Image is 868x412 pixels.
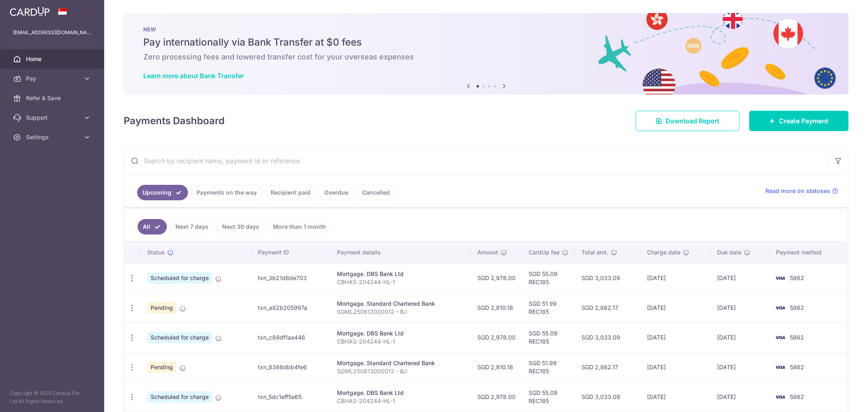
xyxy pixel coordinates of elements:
[337,359,465,367] div: Mortgage. Standard Chartered Bank
[772,333,788,342] img: Bank Card
[641,382,711,412] td: [DATE]
[790,274,804,281] span: 5862
[471,352,522,382] td: SGD 2,810.18
[641,322,711,352] td: [DATE]
[251,352,330,382] td: txn_8386dbb4fe6
[26,55,80,63] span: Home
[641,293,711,322] td: [DATE]
[319,185,354,200] a: Overdue
[265,185,316,200] a: Recipient paid
[10,7,50,16] img: CardUp
[522,382,575,412] td: SGD 55.09 REC185
[251,263,330,293] td: txn_3b21d8de703
[143,36,829,49] h5: Pay internationally via Bank Transfer at $0 fees
[337,270,465,278] div: Mortgage. DBS Bank Ltd
[711,382,769,412] td: [DATE]
[522,352,575,382] td: SGD 51.99 REC185
[124,148,829,174] input: Search by recipient name, payment id or reference
[575,263,641,293] td: SGD 3,033.09
[13,28,91,37] p: [EMAIL_ADDRESS][DOMAIN_NAME]
[138,219,167,234] a: All
[772,392,788,402] img: Bank Card
[575,382,641,412] td: SGD 3,033.09
[251,322,330,352] td: txn_c89df1aa446
[749,111,848,131] a: Create Payment
[251,293,330,322] td: txn_a82b205997a
[717,248,741,256] span: Due date
[582,248,608,256] span: Total amt.
[790,393,804,400] span: 5862
[522,322,575,352] td: SGD 55.09 REC185
[772,303,788,313] img: Bank Card
[711,293,769,322] td: [DATE]
[251,382,330,412] td: txn_5dc1eff5e65
[522,263,575,293] td: SGD 55.09 REC185
[711,322,769,352] td: [DATE]
[26,75,80,83] span: Pay
[711,263,769,293] td: [DATE]
[337,278,465,286] p: CBHAS-204244-HL-1
[124,114,225,128] h4: Payments Dashboard
[147,362,176,373] span: Pending
[779,116,829,126] span: Create Payment
[147,302,176,313] span: Pending
[477,248,498,256] span: Amount
[790,304,804,311] span: 5862
[337,308,465,316] p: SGML250613000012 - BJ
[636,111,739,131] a: Download Report
[471,322,522,352] td: SGD 2,978.00
[471,263,522,293] td: SGD 2,978.00
[772,362,788,372] img: Bank Card
[790,364,804,370] span: 5862
[26,133,80,141] span: Settings
[147,391,212,403] span: Scheduled for charge
[765,187,830,195] span: Read more on statuses
[337,300,465,308] div: Mortgage. Standard Chartered Bank
[641,352,711,382] td: [DATE]
[124,13,848,94] img: Bank transfer banner
[143,52,829,62] h6: Zero processing fees and lowered transfer cost for your overseas expenses
[26,114,80,122] span: Support
[170,219,214,234] a: Next 7 days
[471,382,522,412] td: SGD 2,978.00
[337,397,465,405] p: CBHAS-204244-HL-1
[251,242,330,263] th: Payment ID
[665,116,719,126] span: Download Report
[765,187,838,195] a: Read more on statuses
[641,263,711,293] td: [DATE]
[357,185,395,200] a: Cancelled
[337,389,465,397] div: Mortgage. DBS Bank Ltd
[337,337,465,346] p: CBHAS-204244-HL-1
[147,272,212,284] span: Scheduled for charge
[337,329,465,337] div: Mortgage. DBS Bank Ltd
[770,242,848,263] th: Payment method
[471,293,522,322] td: SGD 2,810.18
[772,273,788,283] img: Bank Card
[330,242,471,263] th: Payment details
[529,248,560,256] span: CardUp fee
[575,322,641,352] td: SGD 3,033.09
[575,293,641,322] td: SGD 2,862.17
[268,219,331,234] a: More than 1 month
[26,94,80,102] span: Refer & Save
[143,72,244,80] a: Learn more about Bank Transfer
[137,185,188,200] a: Upcoming
[575,352,641,382] td: SGD 2,862.17
[711,352,769,382] td: [DATE]
[522,293,575,322] td: SGD 51.99 REC185
[147,332,212,343] span: Scheduled for charge
[143,26,829,33] p: NEW
[191,185,262,200] a: Payments on the way
[147,248,165,256] span: Status
[647,248,680,256] span: Charge date
[217,219,265,234] a: Next 30 days
[790,334,804,341] span: 5862
[337,367,465,375] p: SGML250613000012 - BJ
